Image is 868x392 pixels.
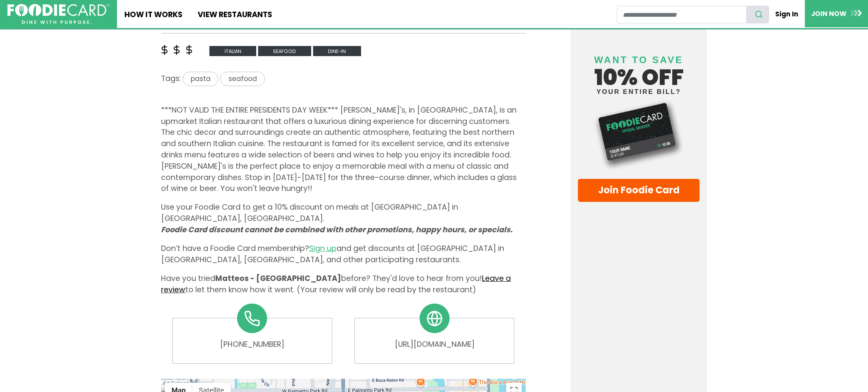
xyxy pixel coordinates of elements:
p: Have you tried before? They'd love to hear from you! to let them know how it went. (Your review w... [161,273,526,296]
p: Don’t have a Foodie Card membership? and get discounts at [GEOGRAPHIC_DATA] in [GEOGRAPHIC_DATA],... [161,243,526,266]
p: Use your Foodie Card to get a 10% discount on meals at [GEOGRAPHIC_DATA] in [GEOGRAPHIC_DATA], [G... [161,202,526,235]
span: Dine-in [313,46,361,57]
span: italian [209,46,256,57]
img: Foodie Card [578,99,700,171]
a: Sign up [309,243,337,254]
span: seafood [258,46,311,57]
h4: 10% off [578,45,700,95]
a: italian [209,45,258,56]
img: FoodieCard; Eat, Drink, Save, Donate [7,4,110,25]
div: Tags: [161,72,526,90]
a: Leave a review [161,273,511,295]
span: pasta [183,72,218,86]
span: Want to save [594,55,683,65]
input: restaurant search [617,6,747,23]
a: seafood [258,45,313,56]
span: seafood [220,72,264,86]
a: Dine-in [313,45,361,56]
span: Matteos - [GEOGRAPHIC_DATA] [215,273,341,284]
small: your entire bill? [578,88,700,95]
a: [PHONE_NUMBER] [180,339,324,350]
button: search [746,6,769,23]
a: Sign In [769,5,805,23]
a: [URL][DOMAIN_NAME] [362,339,506,350]
i: Foodie Card discount cannot be combined with other promotions, happy hours, or specials. [161,224,512,235]
a: Join Foodie Card [578,178,700,201]
a: pasta [181,73,220,84]
p: ***NOT VALID THE ENTIRE PRESIDENTS DAY WEEK*** [PERSON_NAME]'s, in [GEOGRAPHIC_DATA], is an upmar... [161,105,526,194]
a: seafood [220,73,264,84]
